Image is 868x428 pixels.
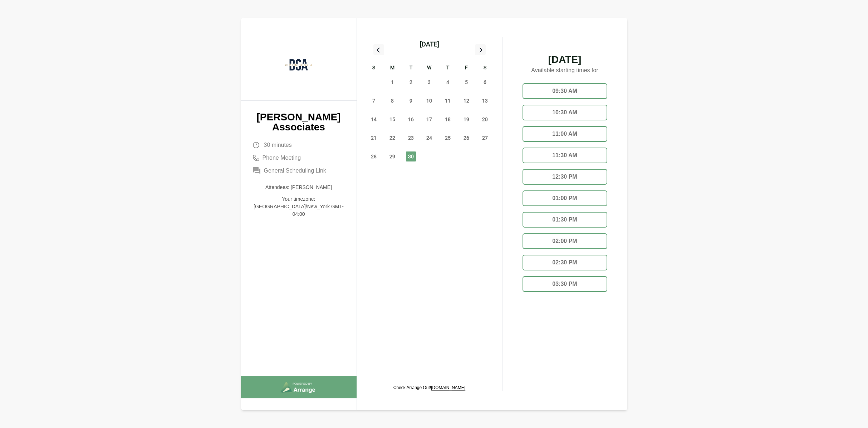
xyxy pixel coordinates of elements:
[393,385,465,390] p: Check Arrange Out!
[387,77,397,87] span: Monday, September 1, 2025
[523,83,607,99] div: 09:30 AM
[523,233,607,249] div: 02:00 PM
[406,114,416,124] span: Tuesday, September 16, 2025
[480,96,490,106] span: Saturday, September 13, 2025
[461,96,471,106] span: Friday, September 12, 2025
[480,133,490,143] span: Saturday, September 27, 2025
[369,151,379,161] span: Sunday, September 28, 2025
[461,133,471,143] span: Friday, September 26, 2025
[480,77,490,87] span: Saturday, September 6, 2025
[387,151,397,161] span: Monday, September 29, 2025
[523,105,607,120] div: 10:30 AM
[443,114,453,124] span: Thursday, September 18, 2025
[252,184,345,191] p: Attendees: [PERSON_NAME]
[406,151,416,161] span: Tuesday, September 30, 2025
[369,133,379,143] span: Sunday, September 21, 2025
[424,114,434,124] span: Wednesday, September 17, 2025
[461,114,471,124] span: Friday, September 19, 2025
[424,133,434,143] span: Wednesday, September 24, 2025
[420,39,439,49] div: [DATE]
[406,133,416,143] span: Tuesday, September 23, 2025
[517,55,613,65] span: [DATE]
[383,64,402,73] div: M
[523,276,607,292] div: 03:30 PM
[365,64,383,73] div: S
[406,96,416,106] span: Tuesday, September 9, 2025
[476,64,494,73] div: S
[443,77,453,87] span: Thursday, September 4, 2025
[252,112,345,132] p: [PERSON_NAME] Associates
[523,190,607,206] div: 01:00 PM
[523,212,607,228] div: 01:30 PM
[369,96,379,106] span: Sunday, September 7, 2025
[431,385,465,390] a: [DOMAIN_NAME]
[369,114,379,124] span: Sunday, September 14, 2025
[387,114,397,124] span: Monday, September 15, 2025
[523,148,607,163] div: 11:30 AM
[461,77,471,87] span: Friday, September 5, 2025
[420,64,439,73] div: W
[406,77,416,87] span: Tuesday, September 2, 2025
[523,255,607,270] div: 02:30 PM
[424,96,434,106] span: Wednesday, September 10, 2025
[424,77,434,87] span: Wednesday, September 3, 2025
[517,65,613,78] p: Available starting times for
[387,96,397,106] span: Monday, September 8, 2025
[387,133,397,143] span: Monday, September 22, 2025
[480,114,490,124] span: Saturday, September 20, 2025
[443,133,453,143] span: Thursday, September 25, 2025
[264,166,326,175] span: General Scheduling Link
[402,64,420,73] div: T
[443,96,453,106] span: Thursday, September 11, 2025
[264,141,292,149] span: 30 minutes
[523,126,607,142] div: 11:00 AM
[263,154,301,162] span: Phone Meeting
[252,195,345,218] p: Your timezone: [GEOGRAPHIC_DATA]/New_York GMT-04:00
[523,169,607,185] div: 12:30 PM
[438,64,457,73] div: T
[457,64,476,73] div: F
